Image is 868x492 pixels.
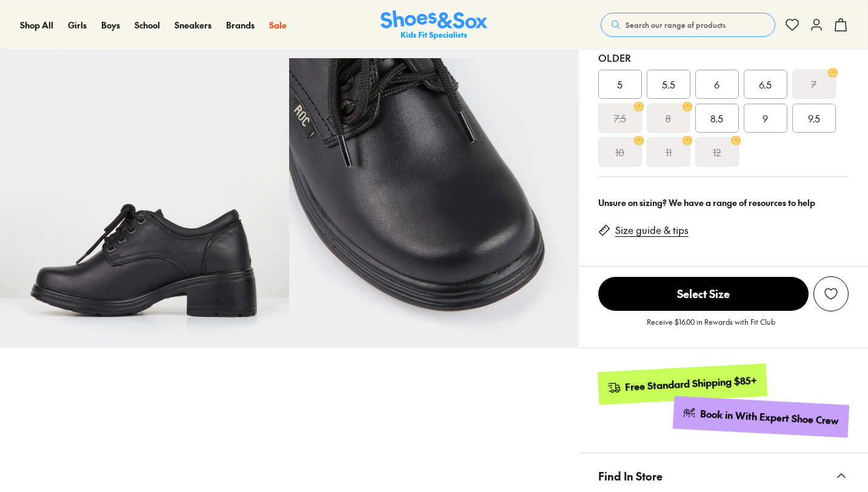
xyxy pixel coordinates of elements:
span: Search our range of products [626,19,726,30]
a: Sneakers [175,19,212,32]
a: Size guide & tips [615,224,689,237]
span: 5.5 [662,77,675,91]
s: 12 [713,145,721,159]
a: Brands [226,19,255,32]
span: 9 [763,111,768,125]
span: 5 [617,77,623,91]
div: Older [598,50,849,65]
s: 7 [811,77,816,91]
div: Free Standard Shipping $85+ [624,373,757,393]
p: Receive $16.00 in Rewards with Fit Club [647,316,775,338]
a: School [135,19,160,32]
img: 14_1 [289,58,578,347]
s: 8 [666,111,671,125]
a: Boys [101,19,120,32]
s: 11 [666,145,672,159]
a: Book in With Expert Shoe Crew [673,396,849,437]
button: Search our range of products [601,13,775,37]
span: 9.5 [808,111,820,125]
s: 10 [615,145,624,159]
button: Add to Wishlist [813,276,849,311]
div: Unsure on sizing? We have a range of resources to help [598,196,849,209]
span: 6.5 [759,77,772,91]
span: 6 [714,77,719,91]
s: 7.5 [614,111,626,125]
span: 8.5 [710,111,723,125]
a: Sale [269,19,287,32]
a: Shoes & Sox [381,10,487,40]
a: Shop All [20,19,53,32]
button: Select Size [598,276,809,311]
span: Select Size [598,277,809,311]
div: Book in With Expert Shoe Crew [700,407,840,428]
img: SNS_Logo_Responsive.svg [381,10,487,40]
a: Girls [68,19,87,32]
a: Free Standard Shipping $85+ [597,364,767,405]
